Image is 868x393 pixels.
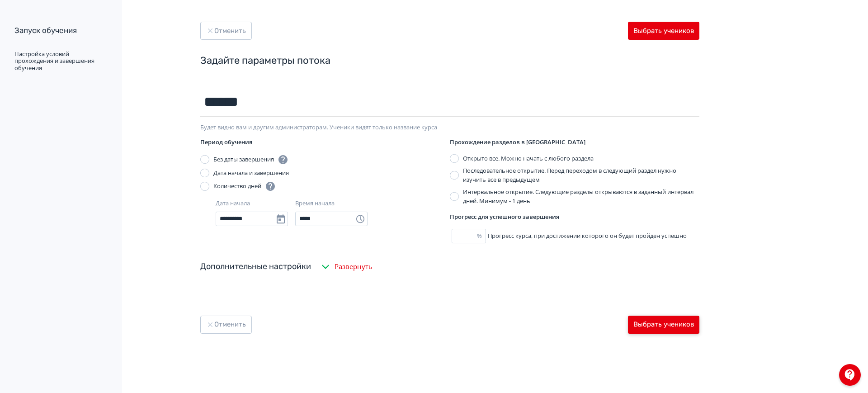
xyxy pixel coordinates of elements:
[450,138,699,147] div: Прохождение разделов в [GEOGRAPHIC_DATA]
[628,22,699,40] button: Выбрать учеников
[14,25,106,36] div: Запуск обучения
[213,181,276,192] div: Количество дней
[463,188,699,205] div: Интервальное открытие. Следующие разделы открываются в заданный интервал дней. Минимум - 1 день
[463,166,699,184] div: Последовательное открытие. Перед переходом в следующий раздел нужно изучить все в предыдущем
[200,124,699,131] div: Будет видно вам и другим администраторам. Ученики видят только название курса
[477,232,486,241] div: %
[200,316,252,334] button: Отменить
[216,199,250,208] div: Дата начала
[450,213,699,222] div: Прогресс для успешного завершения
[14,51,106,72] div: Настройка условий прохождения и завершения обучения
[335,261,373,272] span: Развернуть
[450,229,699,243] div: Прогресс курса, при достижении которого он будет пройден успешно
[318,258,374,276] button: Развернуть
[628,316,699,334] button: Выбрать учеников
[463,154,594,163] div: Открыто все. Можно начать с любого раздела
[213,169,289,178] div: Дата начала и завершения
[295,199,335,208] div: Время начала
[213,154,288,165] div: Без даты завершения
[200,138,450,147] div: Период обучения
[200,54,699,67] div: Задайте параметры потока
[200,260,311,273] div: Дополнительные настройки
[200,22,252,40] button: Отменить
